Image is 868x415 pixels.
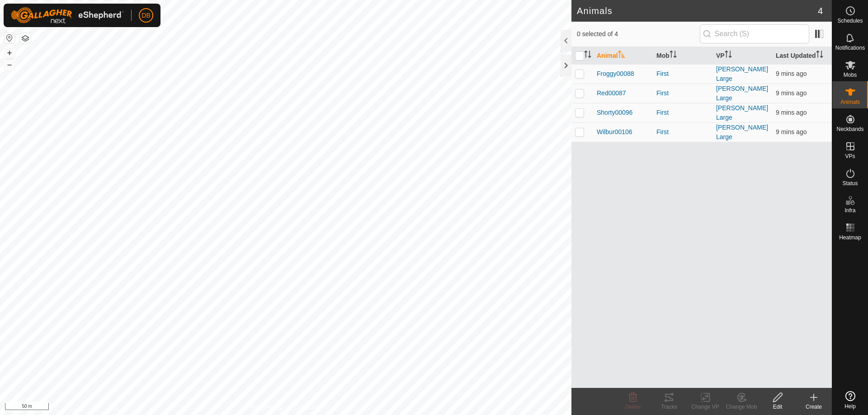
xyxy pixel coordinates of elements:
span: 19 Sept 2025, 5:24 am [776,70,807,77]
a: [PERSON_NAME] Large [716,65,768,82]
div: First [656,108,709,117]
span: Schedules [837,18,863,23]
img: Gallagher Logo [11,7,124,23]
div: Change VP [687,403,723,411]
button: Reset Map [4,33,15,43]
th: Mob [653,47,712,65]
div: First [656,69,709,79]
span: Neckbands [836,126,863,132]
span: Infra [844,208,855,213]
span: Froggy00088 [597,69,634,79]
button: + [4,47,15,58]
th: Animal [593,47,653,65]
div: First [656,89,709,98]
div: First [656,127,709,137]
h2: Animals [577,5,818,16]
a: [PERSON_NAME] Large [716,124,768,140]
a: Contact Us [295,403,321,411]
span: 19 Sept 2025, 5:24 am [776,109,807,116]
div: Edit [759,403,796,411]
span: 19 Sept 2025, 5:24 am [776,128,807,135]
span: Status [842,181,858,186]
span: 0 selected of 4 [577,29,700,39]
div: Create [796,403,832,411]
p-sorticon: Activate to sort [670,52,677,59]
th: Last Updated [772,47,832,65]
p-sorticon: Activate to sort [618,52,625,59]
a: Privacy Policy [250,403,284,411]
button: – [4,59,15,70]
a: [PERSON_NAME] Large [716,85,768,102]
div: Change Mob [723,403,759,411]
span: Heatmap [839,235,861,240]
span: DB [142,11,150,20]
div: Tracks [651,403,687,411]
span: 19 Sept 2025, 5:24 am [776,89,807,97]
p-sorticon: Activate to sort [584,52,591,59]
th: VP [712,47,772,65]
input: Search (S) [700,24,809,43]
a: [PERSON_NAME] Large [716,104,768,121]
span: Wilbur00106 [597,127,632,137]
a: Help [832,387,868,413]
span: 4 [818,4,823,18]
span: Mobs [844,72,857,78]
span: Shorty00096 [597,108,632,117]
button: Map Layers [20,33,31,44]
span: Animals [840,99,860,105]
span: Delete [625,404,641,410]
span: Notifications [835,45,865,51]
span: VPs [845,154,855,159]
span: Help [844,404,856,409]
p-sorticon: Activate to sort [725,52,732,59]
p-sorticon: Activate to sort [816,52,823,59]
span: Red00087 [597,89,626,98]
